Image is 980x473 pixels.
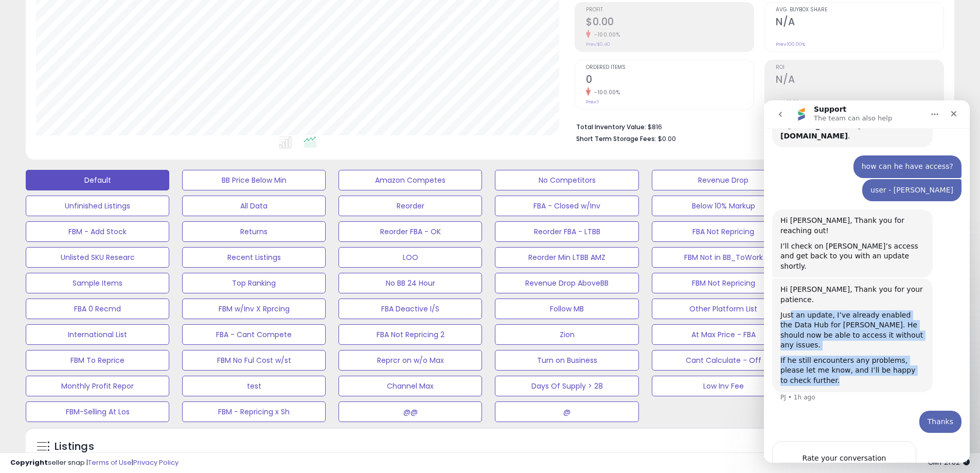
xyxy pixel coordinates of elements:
button: FBM Not Repricing [652,273,795,293]
button: FBA Deactive I/S [338,299,482,319]
button: Below 10% Markup [652,196,795,216]
button: FBA - Cant Compete [182,324,326,345]
button: @ [495,401,638,422]
small: Prev: 100.00% [776,41,805,47]
button: LOO [338,247,482,268]
button: FBM w/Inv X Rprcing [182,299,326,319]
h2: N/A [776,16,943,30]
small: -100.00% [591,31,620,39]
small: Prev: $0.40 [586,41,610,47]
small: Prev: 1 [586,99,599,105]
h2: N/A [776,74,943,87]
button: @@ [338,401,482,422]
button: No Competitors [495,170,638,190]
span: ROI [776,65,943,71]
button: BB Price Below Min [182,170,326,190]
button: All Data [182,196,326,216]
button: Reprcr on w/o Max [338,350,482,371]
button: FBA 0 Recmd [26,299,169,319]
button: Reorder FBA - OK [338,221,482,242]
span: Avg. Buybox Share [776,7,943,13]
h5: Listings [55,440,94,454]
div: Support says… [8,341,198,414]
small: Prev: 13.33% [776,99,802,105]
button: Sample Items [26,273,169,293]
small: -100.00% [591,89,620,96]
button: Amazon Competes [338,170,482,190]
button: FBM No Ful Cost w/st [182,350,326,371]
button: Unlisted SKU Researc [26,247,169,268]
button: Low Inv Fee [652,376,795,396]
h2: 0 [586,74,754,87]
button: Recent Listings [182,247,326,268]
button: Turn on Business [495,350,638,371]
button: FBA Not Repricing 2 [338,324,482,345]
button: No BB 24 Hour [338,273,482,293]
button: Cant Calculate - Off [652,350,795,371]
button: International List [26,324,169,345]
button: Days Of Supply > 28 [495,376,638,396]
li: $816 [576,120,936,132]
b: Short Term Storage Fees: [576,134,656,143]
span: Profit [586,7,754,13]
button: test [182,376,326,396]
button: Revenue Drop [652,170,795,190]
a: Terms of Use [88,458,132,467]
button: Channel Max [338,376,482,396]
button: Revenue Drop AboveBB [495,273,638,293]
button: Follow MB [495,299,638,319]
button: Other Platform List [652,299,795,319]
button: FBM - Add Stock [26,221,169,242]
button: FBM To Reprice [26,350,169,371]
button: Reorder FBA - LTBB [495,221,638,242]
button: Top Ranking [182,273,326,293]
b: Total Inventory Value: [576,122,646,131]
button: FBA Not Repricing [652,221,795,242]
h2: $0.00 [586,16,754,30]
button: Returns [182,221,326,242]
button: Monthly Profit Repor [26,376,169,396]
button: Reorder [338,196,482,216]
span: Ordered Items [586,65,754,71]
button: FBM-Selling At Los [26,401,169,422]
button: Reorder Min LTBB AMZ [495,247,638,268]
div: Rate your conversation [19,352,141,364]
button: Unfinished Listings [26,196,169,216]
div: seller snap | | [10,458,179,468]
button: Default [26,170,169,190]
button: At Max Price - FBA [652,324,795,345]
strong: Copyright [10,458,48,467]
button: FBM - Repricing x Sh [182,401,326,422]
button: FBM Not in BB_ToWork [652,247,795,268]
iframe: To enrich screen reader interactions, please activate Accessibility in Grammarly extension settings [764,100,970,463]
button: Zion [495,324,638,345]
span: $0.00 [658,134,676,144]
a: Privacy Policy [133,458,179,467]
button: FBA - Closed w/Inv [495,196,638,216]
